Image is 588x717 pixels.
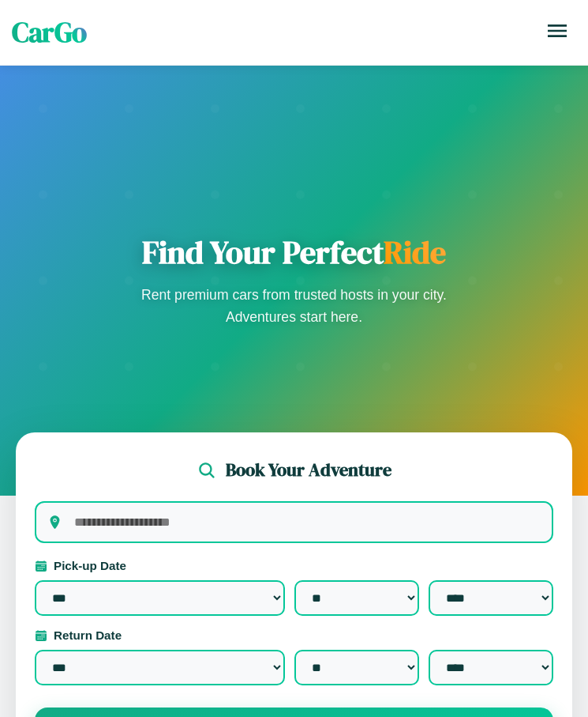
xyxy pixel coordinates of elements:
p: Rent premium cars from trusted hosts in your city. Adventures start here. [137,284,452,328]
span: CarGo [12,13,87,51]
label: Return Date [35,628,553,642]
h1: Find Your Perfect [137,233,452,271]
label: Pick-up Date [35,559,553,572]
span: Ride [384,231,446,274]
h2: Book Your Adventure [226,458,391,482]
